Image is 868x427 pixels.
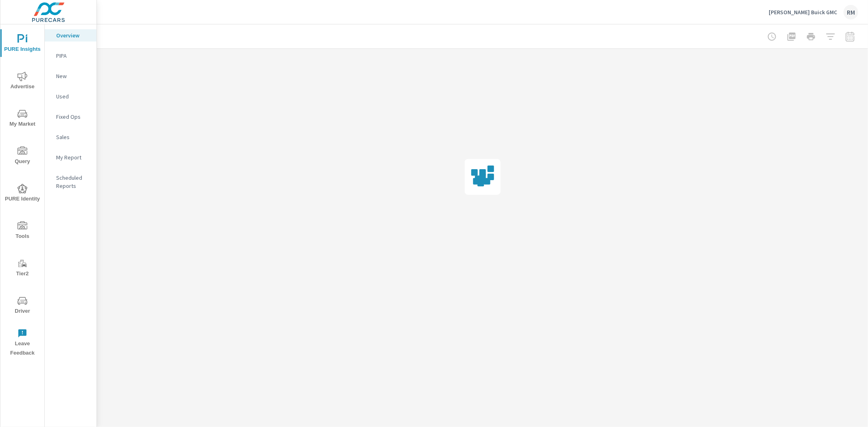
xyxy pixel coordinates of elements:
[56,133,90,141] p: Sales
[45,111,96,123] div: Fixed Ops
[3,329,42,358] span: Leave Feedback
[56,31,90,39] p: Overview
[56,72,90,80] p: New
[56,52,90,60] p: PIPA
[3,184,42,204] span: PURE Identity
[844,5,858,20] div: RM
[56,153,90,161] p: My Report
[56,113,90,121] p: Fixed Ops
[3,109,42,129] span: My Market
[3,146,42,166] span: Query
[3,34,42,54] span: PURE Insights
[56,174,90,190] p: Scheduled Reports
[56,92,90,100] p: Used
[45,131,96,143] div: Sales
[45,29,96,41] div: Overview
[769,9,837,16] p: [PERSON_NAME] Buick GMC
[0,24,44,361] div: nav menu
[45,151,96,163] div: My Report
[3,259,42,279] span: Tier2
[45,50,96,62] div: PIPA
[3,221,42,241] span: Tools
[45,172,96,192] div: Scheduled Reports
[3,72,42,91] span: Advertise
[45,90,96,102] div: Used
[45,70,96,82] div: New
[3,296,42,316] span: Driver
